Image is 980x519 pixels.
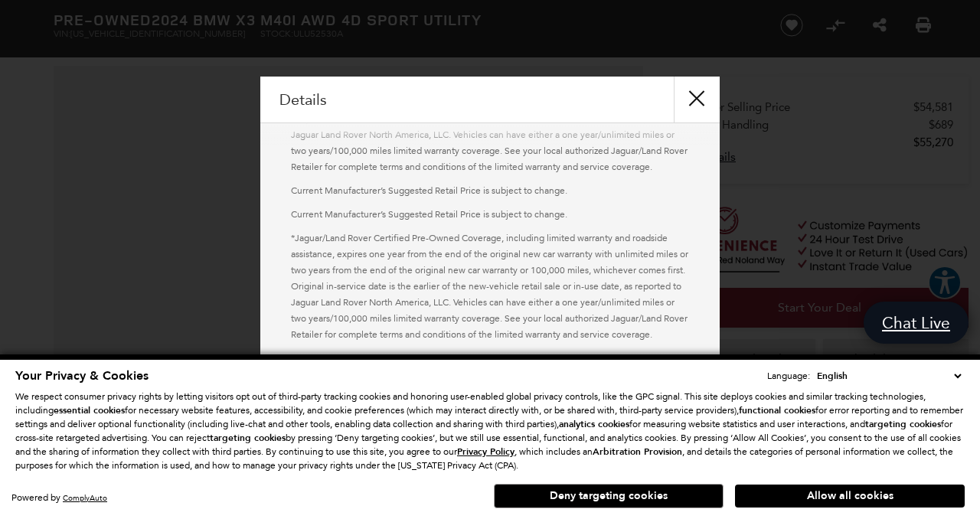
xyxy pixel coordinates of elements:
[494,484,724,508] button: Deny targeting cookies
[260,77,720,123] div: Details
[593,446,682,458] strong: Arbitration Provision
[54,404,125,416] strong: essential cookies
[11,493,107,503] div: Powered by
[291,183,689,199] p: Current Manufacturer’s Suggested Retail Price is subject to change.
[739,404,815,416] strong: functional cookies
[291,207,689,223] p: Current Manufacturer’s Suggested Retail Price is subject to change.
[864,302,969,344] a: Chat Live
[210,432,286,444] strong: targeting cookies
[767,371,810,380] div: Language:
[291,351,689,367] p: Current Manufacturer’s Suggested Retail Price is subject to change.
[15,367,149,384] span: Your Privacy & Cookies
[63,493,107,503] a: ComplyAuto
[813,368,965,384] select: Language Select
[874,312,958,333] span: Chat Live
[291,230,689,343] p: *Jaguar/Land Rover Certified Pre-Owned Coverage, including limited warranty and roadside assistan...
[15,390,965,472] p: We respect consumer privacy rights by letting visitors opt out of third-party tracking cookies an...
[674,77,720,122] button: close
[735,485,965,508] button: Allow all cookies
[865,418,941,430] strong: targeting cookies
[559,418,629,430] strong: analytics cookies
[457,446,514,458] u: Privacy Policy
